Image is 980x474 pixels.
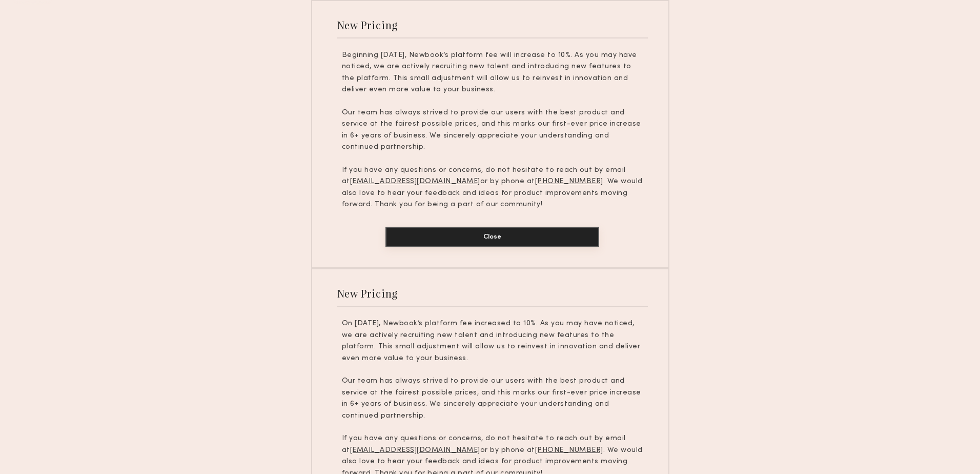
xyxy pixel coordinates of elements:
u: [PHONE_NUMBER] [535,447,603,453]
p: If you have any questions or concerns, do not hesitate to reach out by email at or by phone at . ... [342,165,643,211]
button: Close [385,227,599,247]
u: [EMAIL_ADDRESS][DOMAIN_NAME] [350,178,480,185]
u: [EMAIL_ADDRESS][DOMAIN_NAME] [350,447,480,453]
div: New Pricing [337,286,398,300]
p: Beginning [DATE], Newbook’s platform fee will increase to 10%. As you may have noticed, we are ac... [342,50,643,96]
p: Our team has always strived to provide our users with the best product and service at the fairest... [342,107,643,153]
p: Our team has always strived to provide our users with the best product and service at the fairest... [342,376,643,422]
u: [PHONE_NUMBER] [535,178,603,185]
div: New Pricing [337,18,398,32]
p: On [DATE], Newbook’s platform fee increased to 10%. As you may have noticed, we are actively recr... [342,318,643,364]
